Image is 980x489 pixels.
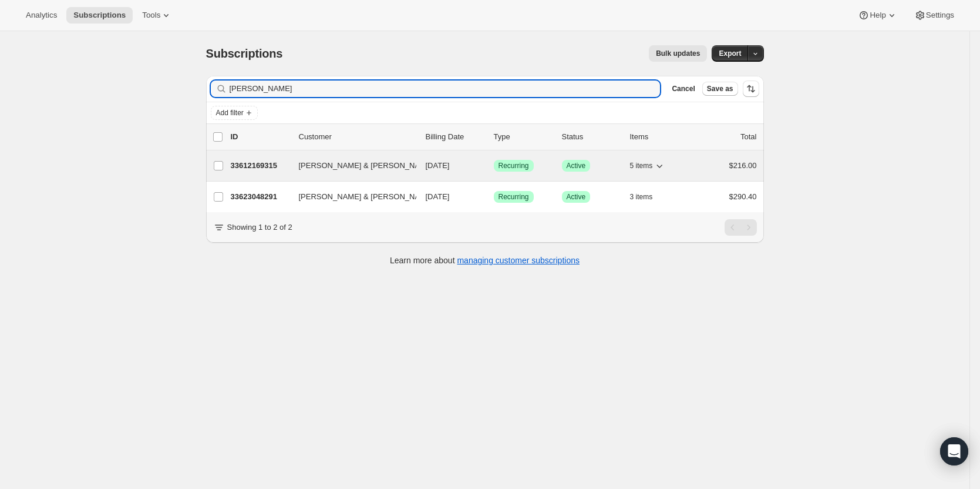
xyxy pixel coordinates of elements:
p: Customer [299,131,416,143]
span: Analytics [26,11,57,20]
span: Recurring [499,161,529,170]
button: Bulk updates [649,45,707,62]
button: Cancel [667,82,699,96]
div: Open Intercom Messenger [940,437,968,465]
span: Subscriptions [206,47,283,60]
span: Save as [707,84,733,93]
button: 3 items [630,189,666,205]
span: [PERSON_NAME] & [PERSON_NAME] [299,191,434,203]
button: Subscriptions [66,7,133,24]
button: Tools [135,7,179,24]
span: Help [870,11,885,20]
a: managing customer subscriptions [457,256,580,265]
span: [DATE] [426,192,450,201]
span: Bulk updates [656,49,700,58]
div: Type [494,131,553,143]
p: 33612169315 [231,160,289,172]
div: IDCustomerBilling DateTypeStatusItemsTotal [231,131,757,143]
button: Sort the results [743,81,759,97]
p: ID [231,131,289,143]
span: [DATE] [426,161,450,170]
span: 3 items [630,192,653,202]
div: Items [630,131,689,143]
button: Add filter [211,106,258,120]
span: Cancel [672,84,695,93]
span: [PERSON_NAME] & [PERSON_NAME]/[PERSON_NAME] [299,160,499,172]
button: [PERSON_NAME] & [PERSON_NAME] [292,187,409,206]
span: Export [719,49,741,58]
button: Export [712,45,748,62]
p: Billing Date [426,131,484,143]
div: 33612169315[PERSON_NAME] & [PERSON_NAME]/[PERSON_NAME][DATE]SuccessRecurringSuccessActive5 items$... [231,158,757,174]
div: 33623048291[PERSON_NAME] & [PERSON_NAME][DATE]SuccessRecurringSuccessActive3 items$290.40 [231,189,757,205]
button: Analytics [19,7,64,24]
nav: Pagination [725,219,757,236]
p: Status [562,131,621,143]
button: Save as [702,82,738,96]
span: Settings [926,11,954,20]
p: Total [740,131,756,143]
span: Recurring [499,192,529,202]
p: Learn more about [390,254,580,266]
span: Tools [142,11,160,20]
span: Add filter [216,108,244,118]
button: Help [851,7,904,24]
span: Subscriptions [73,11,126,20]
span: Active [567,192,586,202]
input: Filter subscribers [230,81,661,97]
button: 5 items [630,158,666,174]
span: $216.00 [729,161,757,170]
button: Settings [907,7,961,24]
p: 33623048291 [231,191,289,203]
span: Active [567,161,586,170]
span: 5 items [630,161,653,170]
button: [PERSON_NAME] & [PERSON_NAME]/[PERSON_NAME] [292,156,409,175]
p: Showing 1 to 2 of 2 [227,222,292,233]
span: $290.40 [729,192,757,201]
